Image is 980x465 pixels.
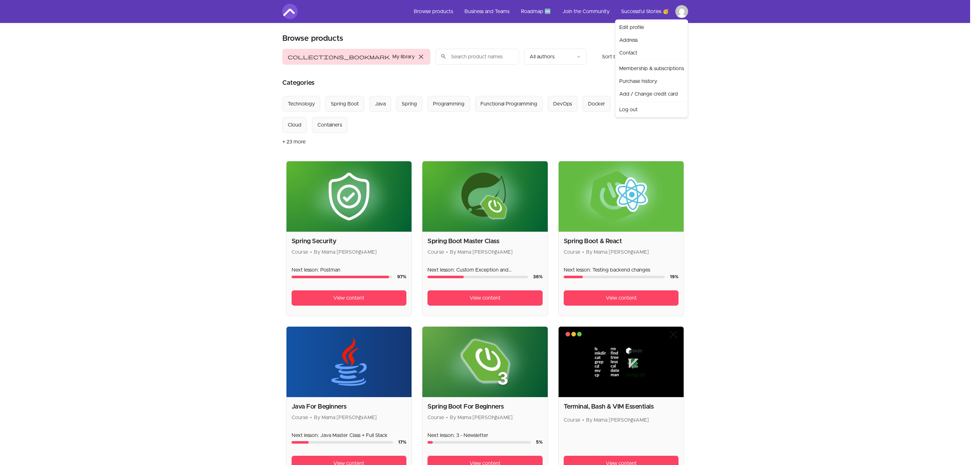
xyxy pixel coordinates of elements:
[606,294,637,302] span: View content
[310,415,312,420] span: •
[446,250,448,255] span: •
[427,432,543,439] p: Next lesson: 3 - Newsletter
[536,440,543,445] span: 5 %
[524,49,587,65] button: Filter by author
[617,62,687,75] a: Membership & subscriptions
[310,250,312,255] span: •
[564,402,679,411] h2: Terminal, Bash & VIM Essentials
[288,121,301,129] div: Cloud
[559,327,684,397] img: Product image for Terminal, Bash & VIM Essentials
[282,33,343,44] h1: Browse products
[564,237,679,246] h2: Spring Boot & React
[564,266,679,274] p: Next lesson: Testing backend changes
[417,53,425,61] span: close
[427,250,444,255] span: Course
[582,250,584,255] span: •
[331,100,359,108] div: Spring Boot
[433,100,464,108] div: Programming
[470,294,501,302] span: View content
[516,4,556,19] a: Roadmap 🆕
[292,276,392,278] div: Course progress
[422,161,548,232] img: Product image for Spring Boot Master Class
[582,418,584,423] span: •
[617,34,687,47] a: Address
[314,415,377,420] span: By Mama [PERSON_NAME]
[441,52,446,61] span: search
[292,266,407,274] p: Next lesson: Postman
[617,21,687,34] a: Edit profile
[282,133,306,151] button: + 23 more
[292,432,407,439] p: Next lesson: Java Master Class + Full Stack
[557,4,615,19] a: Join the Community
[586,250,649,255] span: By Mama [PERSON_NAME]
[533,275,543,279] span: 36 %
[427,266,543,274] p: Next lesson: Custom Exception and @ResposeStatus
[314,250,377,255] span: By Mama [PERSON_NAME]
[286,161,412,232] img: Product image for Spring Security
[333,294,364,302] span: View content
[288,100,315,108] div: Technology
[427,276,528,278] div: Course progress
[409,4,688,19] nav: Main
[564,250,580,255] span: Course
[602,54,620,59] span: Sort by:
[409,4,458,19] a: Browse products
[286,327,412,397] img: Product image for Java For Beginners
[480,100,537,108] div: Functional Programming
[427,415,444,420] span: Course
[559,161,684,232] img: Product image for Spring Boot & React
[397,275,406,279] span: 97 %
[292,402,407,411] h2: Java For Beginners
[427,441,531,444] div: Course progress
[459,4,515,19] a: Business and Teams
[282,75,315,91] h2: Categories
[282,4,298,19] img: Amigoscode logo
[564,418,580,423] span: Course
[564,276,665,278] div: Course progress
[553,100,572,108] div: DevOps
[282,49,430,65] button: Filter by My library
[422,327,548,397] img: Product image for Spring Boot For Beginners
[317,121,342,129] div: Containers
[427,402,543,411] h2: Spring Boot For Beginners
[446,415,448,420] span: •
[398,440,406,445] span: 17 %
[288,53,390,61] span: collections_bookmark
[435,49,519,65] input: Search product names
[617,88,687,100] a: Add / Change credit card
[450,250,513,255] span: By Mama [PERSON_NAME]
[292,250,308,255] span: Course
[427,237,543,246] h2: Spring Boot Master Class
[617,47,687,59] a: Contact
[402,100,417,108] div: Spring
[586,418,649,423] span: By Mama [PERSON_NAME]
[450,415,513,420] span: By Mama [PERSON_NAME]
[616,4,674,19] a: Successful Stories 🥳
[670,275,679,279] span: 19 %
[617,75,687,88] a: Purchase history
[617,103,687,116] a: Log out
[588,100,605,108] div: Docker
[292,441,393,444] div: Course progress
[292,415,308,420] span: Course
[375,100,386,108] div: Java
[292,237,407,246] h2: Spring Security
[675,5,688,18] img: Profile image for Patryk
